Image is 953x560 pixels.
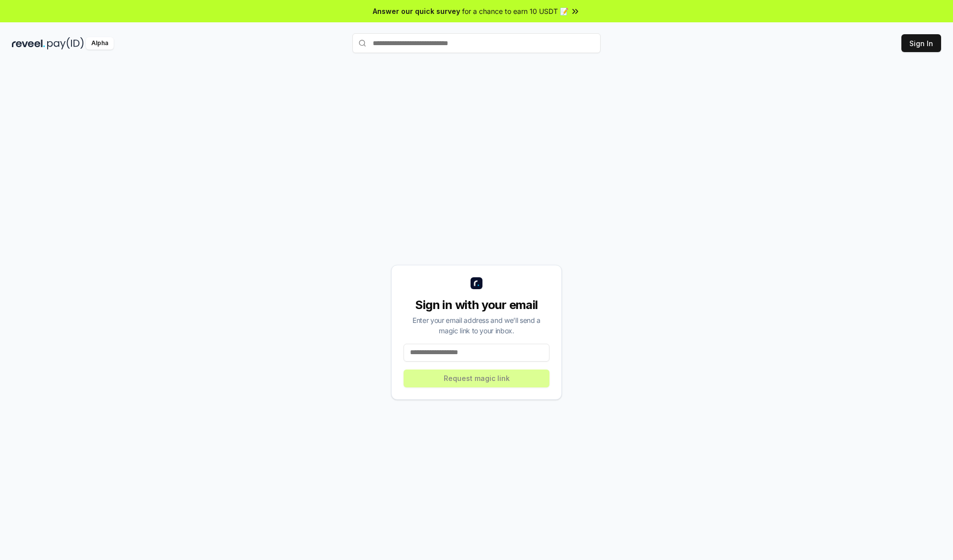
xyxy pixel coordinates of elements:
button: Sign In [901,34,941,52]
img: reveel_dark [12,37,45,50]
div: Alpha [86,37,114,50]
span: for a chance to earn 10 USDT 📝 [462,6,568,16]
span: Answer our quick survey [373,6,460,16]
div: Enter your email address and we’ll send a magic link to your inbox. [404,315,549,336]
img: pay_id [47,37,84,50]
div: Sign in with your email [404,297,549,313]
img: logo_small [471,277,482,289]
